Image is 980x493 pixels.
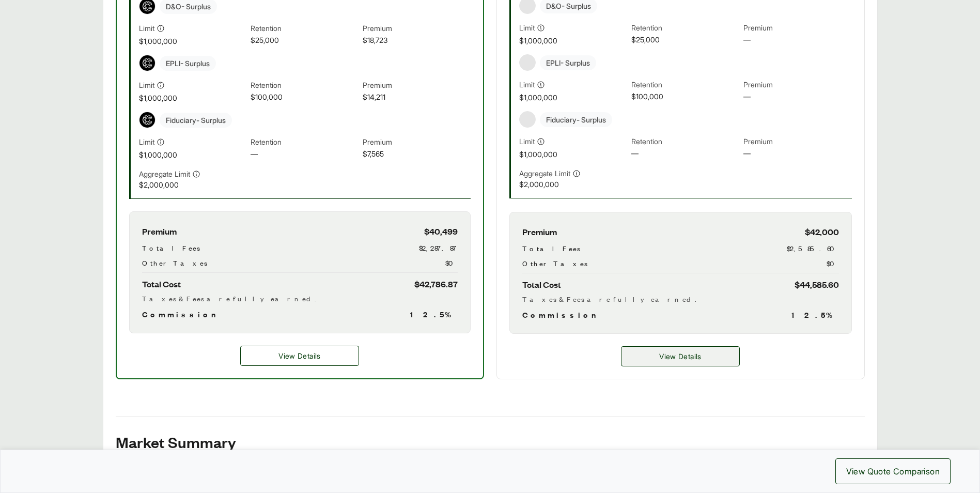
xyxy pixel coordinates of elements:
span: — [251,148,359,160]
span: Premium [743,22,851,34]
span: EPLI - Surplus [540,55,596,70]
img: Coalition [139,112,155,128]
span: Total Cost [142,277,181,291]
span: 12.5 % [410,308,458,320]
span: Premium [743,79,851,91]
button: View Details [621,346,740,366]
span: $1,000,000 [139,93,247,103]
span: $42,786.87 [414,277,458,291]
span: Limit [139,136,154,147]
span: $0 [445,257,458,268]
span: $14,211 [363,91,471,103]
div: Taxes & Fees are fully earned. [142,293,458,304]
span: Other Taxes [522,258,587,269]
h2: Market Summary [116,434,865,450]
span: Premium [363,136,471,148]
span: $1,000,000 [519,92,627,103]
span: $1,000,000 [519,149,627,160]
span: Premium [363,23,471,35]
span: $2,585.60 [787,243,839,254]
span: Fiduciary - Surplus [540,112,612,127]
span: Retention [631,22,739,34]
span: Premium [363,80,471,91]
span: $2,000,000 [519,179,627,190]
span: $100,000 [251,91,359,103]
span: Total Fees [142,242,200,253]
span: Premium [142,224,177,238]
span: Fiduciary - Surplus [160,113,232,128]
span: — [743,34,851,46]
span: Limit [519,136,535,147]
span: Total Fees [522,243,580,254]
span: $44,585.60 [795,278,839,291]
span: $40,499 [424,224,458,238]
span: $2,000,000 [139,179,247,190]
span: View Details [659,351,701,362]
span: $100,000 [631,91,739,103]
span: View Details [278,350,320,361]
span: $25,000 [631,34,739,46]
span: $25,000 [251,35,359,47]
span: Limit [519,22,535,33]
span: Limit [139,23,154,34]
span: Retention [251,136,359,148]
a: Tara Hill details [621,346,740,366]
span: Limit [519,79,535,90]
span: $18,723 [363,35,471,47]
span: — [743,91,851,103]
span: Commission [142,308,221,320]
button: View Details [240,346,359,366]
span: Other Taxes [142,257,207,268]
span: Premium [522,225,557,239]
span: Aggregate Limit [519,168,570,179]
span: Total Cost [522,278,561,291]
span: Commission [522,309,601,321]
span: $1,000,000 [519,35,627,46]
span: Limit [139,80,154,90]
button: View Quote Comparison [835,458,951,484]
span: $1,000,000 [139,36,247,47]
span: View Quote Comparison [846,465,940,477]
span: Aggregate Limit [139,168,190,179]
span: — [631,148,739,160]
span: $7,565 [363,148,471,160]
span: $42,000 [805,225,839,239]
span: $1,000,000 [139,149,247,160]
span: Retention [251,80,359,91]
span: Retention [631,136,739,148]
span: EPLI - Surplus [160,56,216,71]
span: 12.5 % [791,309,839,321]
span: $2,287.87 [419,242,458,253]
span: Retention [251,23,359,35]
div: Taxes & Fees are fully earned. [522,294,839,304]
a: Coalition details [240,346,359,366]
span: Premium [743,136,851,148]
span: Retention [631,79,739,91]
span: — [743,148,851,160]
span: $0 [827,258,839,269]
img: Coalition [139,55,155,71]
